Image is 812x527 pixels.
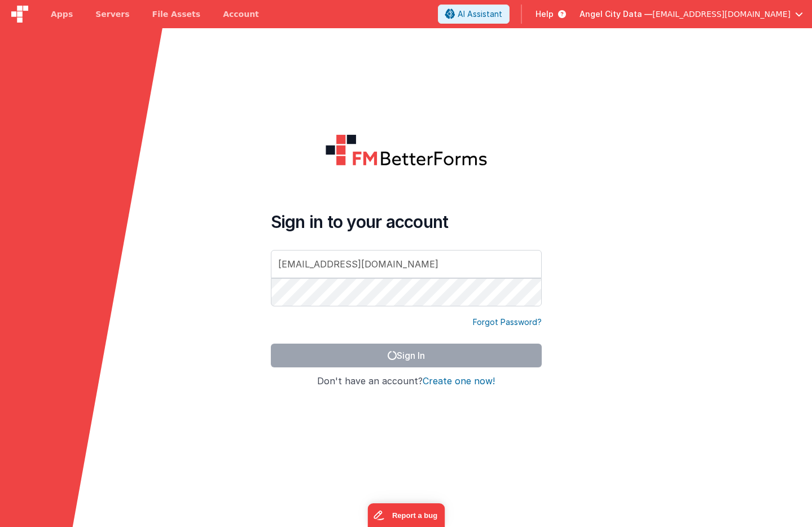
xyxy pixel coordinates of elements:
[271,250,542,278] input: Email Address
[367,503,445,527] iframe: Marker.io feedback button
[152,8,201,20] span: File Assets
[271,212,542,232] h4: Sign in to your account
[423,376,495,387] button: Create one now!
[271,344,542,367] button: Sign In
[271,376,542,387] h4: Don't have an account?
[458,8,502,20] span: AI Assistant
[95,8,129,20] span: Servers
[580,8,803,20] button: Angel City Data — [EMAIL_ADDRESS][DOMAIN_NAME]
[580,8,652,20] span: Angel City Data —
[473,317,542,328] a: Forgot Password?
[438,5,510,24] button: AI Assistant
[51,8,73,20] span: Apps
[536,8,554,20] span: Help
[652,8,791,20] span: [EMAIL_ADDRESS][DOMAIN_NAME]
